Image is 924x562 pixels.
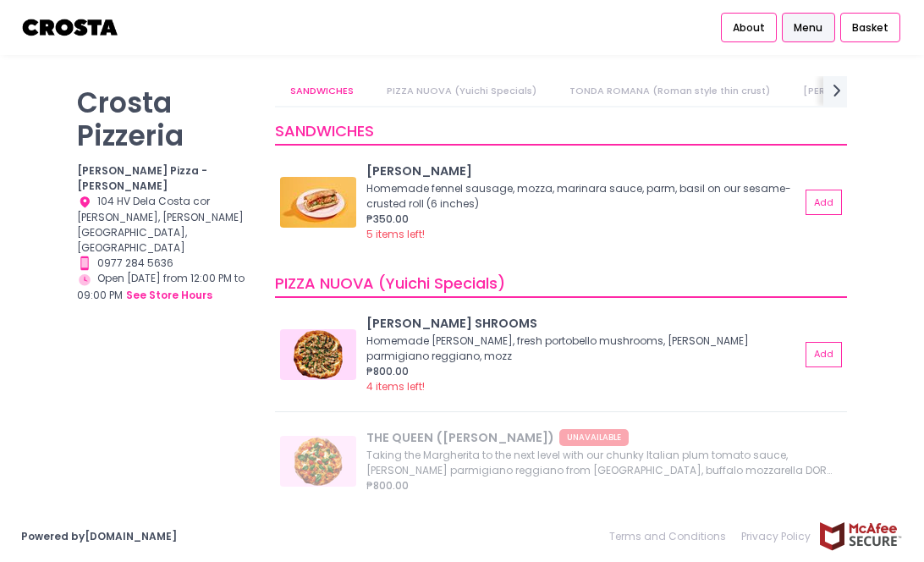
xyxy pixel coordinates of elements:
[554,76,785,106] a: TONDA ROMANA (Roman style thin crust)
[366,163,800,181] div: [PERSON_NAME]
[734,521,818,552] a: Privacy Policy
[77,271,254,304] div: Open [DATE] from 12:00 PM to 09:00 PM
[609,521,734,552] a: Terms and Conditions
[275,120,374,141] span: SANDWICHES
[275,273,505,294] span: PIZZA NUOVA (Yuichi Specials)
[794,20,822,36] span: Menu
[366,333,795,364] div: Homemade [PERSON_NAME], fresh portobello mushrooms, [PERSON_NAME] parmigiano reggiano, mozz
[733,20,765,36] span: About
[21,13,120,42] img: logo
[275,76,369,106] a: SANDWICHES
[721,13,777,43] a: About
[366,364,800,379] div: ₱800.00
[366,379,425,394] span: 4 items left!
[782,13,834,43] a: Menu
[280,329,356,380] img: SALCICCIA SHROOMS
[366,227,425,241] span: 5 items left!
[77,194,254,256] div: 104 HV Dela Costa cor [PERSON_NAME], [PERSON_NAME][GEOGRAPHIC_DATA], [GEOGRAPHIC_DATA]
[818,521,903,551] img: mcafee-secure
[125,287,213,304] button: see store hours
[77,86,254,153] p: Crosta Pizzeria
[806,190,842,215] button: Add
[366,212,800,227] div: ₱350.00
[366,181,795,212] div: Homemade fennel sausage, mozza, marinara sauce, parm, basil on our sesame-crusted roll (6 inches)
[77,256,254,272] div: 0977 284 5636
[852,20,888,36] span: Basket
[77,163,207,193] b: [PERSON_NAME] Pizza - [PERSON_NAME]
[280,177,356,228] img: HOAGIE ROLL
[806,342,842,367] button: Add
[371,76,552,106] a: PIZZA NUOVA (Yuichi Specials)
[366,315,800,333] div: [PERSON_NAME] SHROOMS
[21,529,177,543] a: Powered by[DOMAIN_NAME]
